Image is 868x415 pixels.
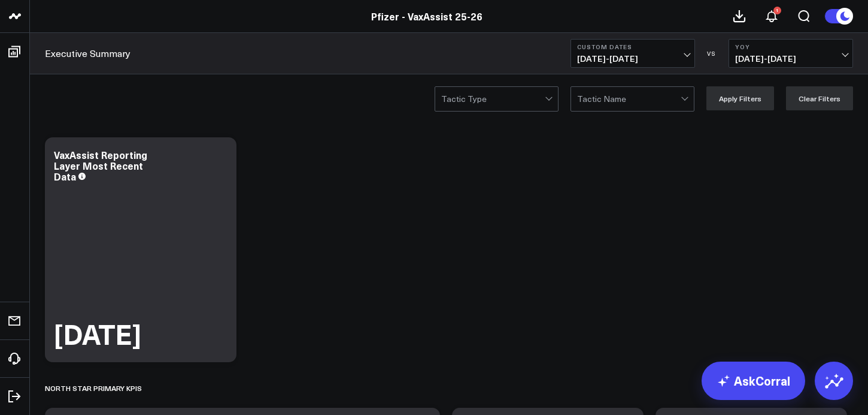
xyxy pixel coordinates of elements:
a: AskCorral [702,362,805,400]
button: YoY[DATE]-[DATE] [729,39,853,68]
button: Apply Filters [706,86,774,110]
div: VaxAssist Reporting Layer Most Recent Data [54,148,147,183]
span: [DATE] - [DATE] [577,54,688,64]
div: North Star Primary KPIs [45,374,142,402]
button: Clear Filters [786,86,853,110]
a: Pfizer - VaxAssist 25-26 [371,10,482,23]
span: [DATE] - [DATE] [735,54,846,64]
div: VS [701,50,723,57]
button: Custom Dates[DATE]-[DATE] [570,39,695,68]
b: Custom Dates [577,43,688,50]
b: YoY [735,43,846,50]
div: [DATE] [54,320,141,347]
a: Executive Summary [45,47,130,60]
div: 1 [773,7,781,14]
